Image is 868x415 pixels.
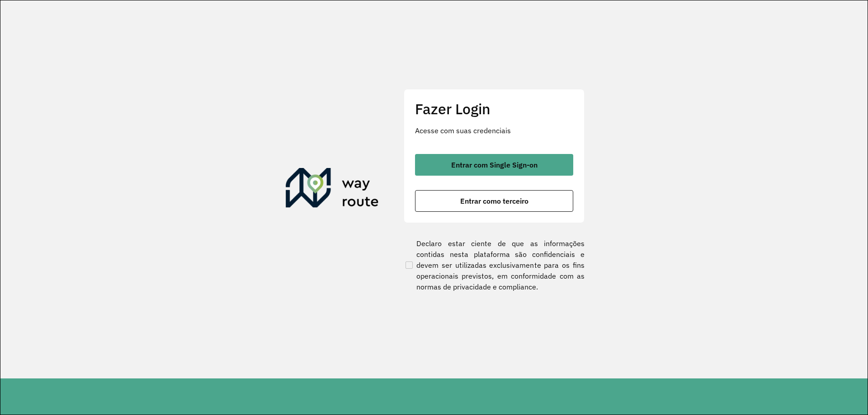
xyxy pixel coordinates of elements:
button: button [415,154,573,176]
p: Acesse com suas credenciais [415,125,573,136]
label: Declaro estar ciente de que as informações contidas nesta plataforma são confidenciais e devem se... [404,238,585,292]
button: button [415,190,573,212]
span: Entrar com Single Sign-on [451,161,538,168]
h2: Fazer Login [415,100,573,117]
span: Entrar como terceiro [460,197,528,205]
img: Roteirizador AmbevTech [286,168,379,211]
